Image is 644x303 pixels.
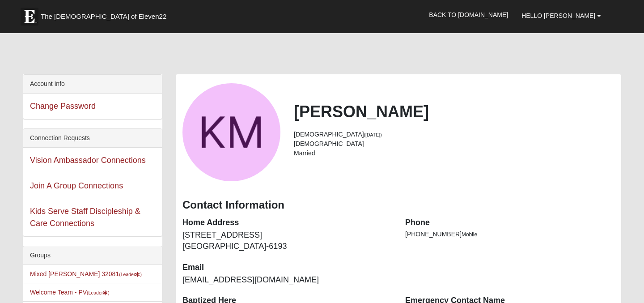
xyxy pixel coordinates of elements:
a: Back to [DOMAIN_NAME] [422,4,515,26]
small: (Leader ) [119,272,142,277]
small: (Leader ) [87,290,110,295]
a: Join A Group Connections [30,181,123,190]
div: Groups [23,246,162,265]
dt: Email [182,262,392,273]
li: [PHONE_NUMBER] [405,230,614,239]
div: Account Info [23,75,162,94]
li: [DEMOGRAPHIC_DATA] [294,139,614,149]
span: Hello [PERSON_NAME] [521,12,595,19]
a: Mixed [PERSON_NAME] 32081(Leader) [30,270,142,277]
span: The [DEMOGRAPHIC_DATA] of Eleven22 [41,12,166,21]
a: Welcome Team - PV(Leader) [30,289,110,296]
a: Hello [PERSON_NAME] [515,4,608,27]
a: Vision Ambassador Connections [30,156,146,165]
div: Connection Requests [23,129,162,148]
img: Eleven22 logo [21,8,38,26]
dt: Home Address [182,217,392,229]
li: Married [294,149,614,158]
h3: Contact Information [182,199,614,212]
dd: [EMAIL_ADDRESS][DOMAIN_NAME] [182,274,392,286]
small: ([DATE]) [364,132,382,137]
a: The [DEMOGRAPHIC_DATA] of Eleven22 [16,3,195,26]
a: View Fullsize Photo [182,83,280,181]
dt: Phone [405,217,614,229]
a: Change Password [30,102,96,111]
span: Mobile [462,231,477,238]
a: Kids Serve Staff Discipleship & Care Connections [30,207,140,228]
h2: [PERSON_NAME] [294,102,614,121]
li: [DEMOGRAPHIC_DATA] [294,130,614,139]
dd: [STREET_ADDRESS] [GEOGRAPHIC_DATA]-6193 [182,230,392,252]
